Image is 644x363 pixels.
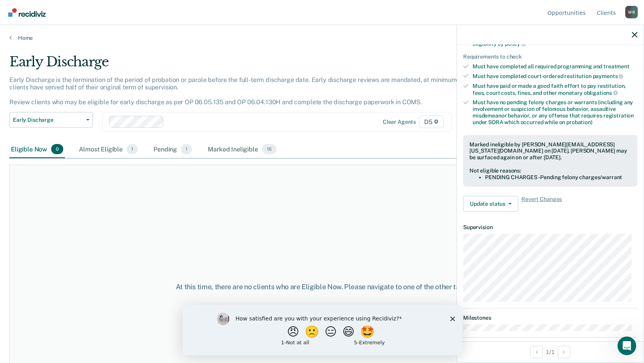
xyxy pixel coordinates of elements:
span: 1 [127,144,138,154]
button: Previous Opportunity [530,346,543,358]
button: Profile dropdown button [625,6,638,18]
iframe: Intercom live chat [617,336,636,355]
span: treatment [603,63,630,69]
div: Clear agents [383,119,416,125]
div: Must have completed all required programming and [473,63,637,70]
div: Marked Ineligible [206,141,278,158]
span: Revert Changes [521,196,562,212]
div: Almost Eligible [77,141,139,158]
div: Eligible Now [9,141,65,158]
iframe: Survey by Kim from Recidiviz [182,305,462,355]
span: 1 [181,144,192,154]
p: Early Discharge is the termination of the period of probation or parole before the full-term disc... [9,76,474,106]
span: Early Discharge [13,117,83,123]
li: PENDING CHARGES - Pending felony charges/warrant [485,174,631,181]
button: Next Opportunity [558,346,570,358]
div: Must have completed court-ordered restitution [473,73,637,80]
div: Pending [152,141,194,158]
span: 16 [262,144,277,154]
div: Marked ineligible by [PERSON_NAME][EMAIL_ADDRESS][US_STATE][DOMAIN_NAME] on [DATE]. [PERSON_NAME]... [469,141,631,161]
div: Requirements to check [463,53,637,60]
div: 1 / 1 [457,342,644,362]
span: D5 [419,116,444,128]
div: Not eligible reasons: [469,167,631,174]
dt: Milestones [463,315,637,321]
div: Must have no pending felony charges or warrants (including any involvement or suspicion of feloni... [473,99,637,125]
a: Home [9,34,635,41]
img: Recidiviz [8,8,46,17]
div: W R [625,6,638,18]
div: Early Discharge [9,54,492,76]
dt: Supervision [463,224,637,231]
span: payments [593,73,624,79]
div: At this time, there are no clients who are Eligible Now. Please navigate to one of the other tabs. [166,283,478,291]
div: Must have paid or made a good faith effort to pay restitution, fees, court costs, fines, and othe... [473,83,637,96]
span: 0 [51,144,63,154]
button: Update status [463,196,518,212]
span: obligations [584,90,618,96]
span: probation) [566,119,592,125]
